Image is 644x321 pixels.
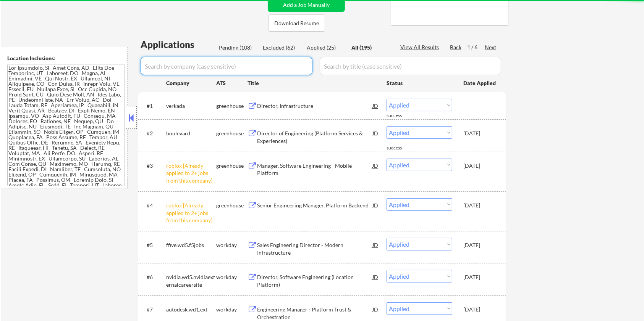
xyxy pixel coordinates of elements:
div: success [387,112,417,119]
div: #3 [147,162,160,170]
div: boulevard [166,130,216,137]
div: #6 [147,273,160,281]
div: JD [372,159,379,172]
div: [DATE] [463,130,497,137]
div: Location Inclusions: [7,55,125,62]
div: [DATE] [463,241,497,249]
div: workday [216,273,248,281]
button: Download Resume [269,14,325,32]
div: Back [450,43,462,51]
div: #4 [147,202,160,209]
div: Next [485,43,497,51]
div: JD [372,238,379,252]
div: greenhouse [216,130,248,137]
div: [DATE] [463,306,497,313]
div: Director of Engineering (Platform Services & Experiences) [257,130,372,144]
div: verkada [166,102,216,110]
div: Title [248,79,379,87]
div: Director, Software Engineering (Location Platform) [257,273,372,288]
div: ffive.wd5.f5jobs [166,241,216,249]
div: Director, Infrastructure [257,102,372,110]
div: #1 [147,102,160,110]
div: workday [216,306,248,313]
div: View All Results [400,43,441,51]
div: autodesk.wd1.ext [166,306,216,313]
div: Applications [141,40,216,49]
div: JD [372,270,379,284]
div: Status [387,76,452,90]
div: JD [372,302,379,316]
div: #7 [147,306,160,313]
div: roblox [Already applied to 2+ jobs from this company] [166,162,216,185]
div: Engineering Manager - Platform Trust & Orchestration [257,306,372,321]
div: roblox [Already applied to 2+ jobs from this company] [166,202,216,224]
div: Date Applied [463,79,497,87]
div: Excluded (62) [263,44,301,51]
div: nvidia.wd5.nvidiaexternalcareersite [166,273,216,288]
div: Company [166,79,216,87]
div: Pending (108) [219,44,257,51]
div: Senior Engineering Manager, Platform Backend [257,202,372,209]
div: #5 [147,241,160,249]
input: Search by company (case sensitive) [141,57,312,75]
div: [DATE] [463,202,497,209]
div: ATS [216,79,248,87]
div: 1 / 6 [467,43,485,51]
div: workday [216,241,248,249]
div: JD [372,198,379,212]
div: #2 [147,130,160,137]
div: All (195) [351,44,390,51]
div: greenhouse [216,102,248,110]
div: JD [372,99,379,112]
div: [DATE] [463,273,497,281]
div: Applied (25) [307,44,345,51]
div: greenhouse [216,162,248,170]
input: Search by title (case sensitive) [320,57,501,75]
div: Manager, Software Engineering - Mobile Platform [257,162,372,177]
div: greenhouse [216,202,248,209]
div: success [387,145,417,151]
div: JD [372,126,379,140]
div: [DATE] [463,162,497,170]
div: Sales Engineering Director - Modern Infrastructure [257,241,372,256]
